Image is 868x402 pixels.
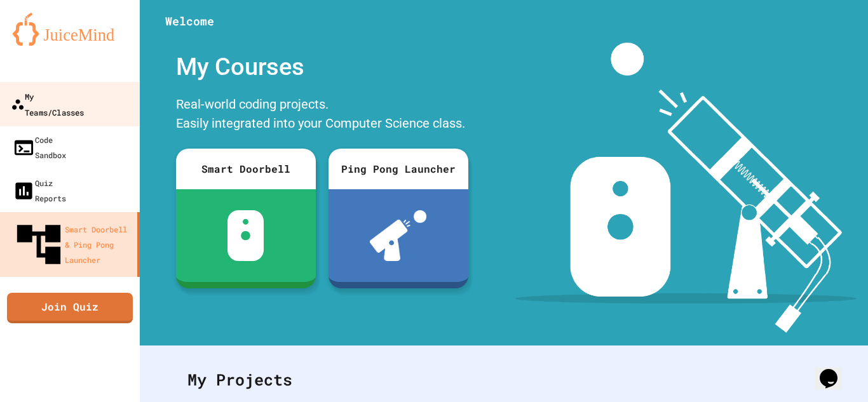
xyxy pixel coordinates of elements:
[11,88,84,119] div: My Teams/Classes
[176,149,316,189] div: Smart Doorbell
[370,210,426,261] img: ppl-with-ball.png
[7,293,133,323] a: Join Quiz
[170,43,475,91] div: My Courses
[13,13,127,46] img: logo-orange.svg
[13,132,66,163] div: Code Sandbox
[515,43,856,333] img: banner-image-my-projects.png
[329,149,468,189] div: Ping Pong Launcher
[170,91,475,139] div: Real-world coding projects. Easily integrated into your Computer Science class.
[13,218,132,271] div: Smart Doorbell & Ping Pong Launcher
[815,351,855,389] iframe: chat widget
[13,175,66,206] div: Quiz Reports
[227,210,264,261] img: sdb-white.svg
